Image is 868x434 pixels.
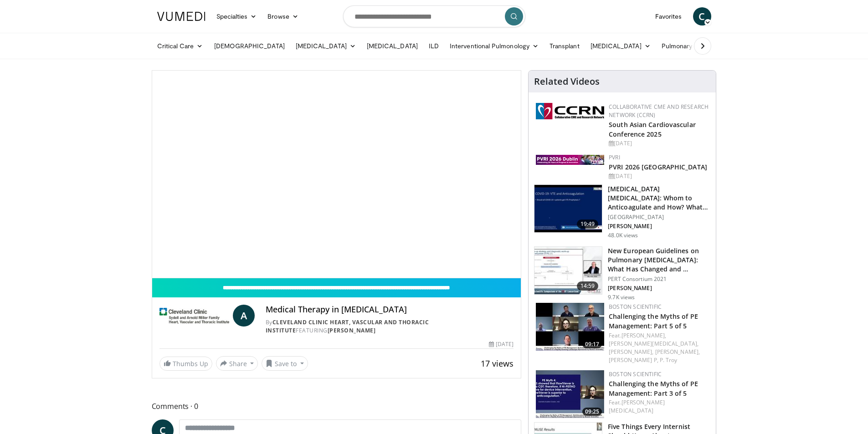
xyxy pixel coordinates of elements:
img: 33783847-ac93-4ca7-89f8-ccbd48ec16ca.webp.150x105_q85_autocrop_double_scale_upscale_version-0.2.jpg [536,155,604,165]
a: [PERSON_NAME][MEDICAL_DATA] [609,398,665,414]
a: Favorites [650,7,688,26]
span: 09:17 [582,340,602,348]
a: Boston Scientific [609,303,662,311]
p: 48.0K views [608,232,638,239]
a: Browse [262,7,304,26]
a: 14:59 New European Guidelines on Pulmonary [MEDICAL_DATA]: What Has Changed and … PERT Consortium... [534,246,710,301]
a: [PERSON_NAME], [621,332,666,339]
button: Share [216,356,258,371]
span: 19:49 [577,220,599,229]
a: Transplant [544,37,585,55]
a: 09:17 [536,303,604,351]
div: Feat. [609,398,709,415]
a: [PERSON_NAME], [609,348,653,356]
a: Pulmonary Infection [656,37,735,55]
video-js: Video Player [152,71,521,278]
span: 09:25 [582,408,602,416]
a: Specialties [211,7,262,26]
a: A [233,305,255,327]
a: 09:25 [536,370,604,418]
img: VuMedi Logo [157,12,205,21]
a: [PERSON_NAME] P, [609,356,658,364]
div: [DATE] [609,172,709,180]
a: [PERSON_NAME] [328,327,376,334]
h3: New European Guidelines on Pulmonary [MEDICAL_DATA]: What Has Changed and … [608,246,710,274]
p: PERT Consortium 2021 [608,276,710,283]
input: Search topics, interventions [343,5,525,27]
button: Save to [262,356,308,371]
a: Cleveland Clinic Heart, Vascular and Thoracic Institute [266,318,429,334]
p: 9.7K views [608,294,635,301]
img: 19d6f46f-fc51-4bbe-aa3f-ab0c4992aa3b.150x105_q85_crop-smart_upscale.jpg [534,185,602,232]
a: [MEDICAL_DATA] [585,37,656,55]
a: [MEDICAL_DATA] [361,37,423,55]
p: [GEOGRAPHIC_DATA] [608,214,710,221]
img: a04ee3ba-8487-4636-b0fb-5e8d268f3737.png.150x105_q85_autocrop_double_scale_upscale_version-0.2.png [536,103,604,119]
a: Interventional Pulmonology [444,37,544,55]
a: [DEMOGRAPHIC_DATA] [209,37,290,55]
a: Thumbs Up [159,357,212,371]
span: Comments 0 [152,400,522,412]
a: Critical Care [152,37,209,55]
a: P. Troy [660,356,678,364]
h3: [MEDICAL_DATA] [MEDICAL_DATA]: Whom to Anticoagulate and How? What Agents to… [608,184,710,212]
span: 17 views [481,358,514,369]
a: Challenging the Myths of PE Management: Part 5 of 5 [609,312,698,330]
h4: Related Videos [534,76,600,87]
a: PVRI 2026 [GEOGRAPHIC_DATA] [609,163,707,171]
span: 14:59 [577,281,599,291]
img: 82703e6a-145d-463d-93aa-0811cc9f6235.150x105_q85_crop-smart_upscale.jpg [536,370,604,418]
a: [PERSON_NAME][MEDICAL_DATA], [609,340,699,347]
a: PVRI [609,153,620,161]
a: Boston Scientific [609,370,662,378]
div: By FEATURING [266,318,514,335]
a: ILD [423,37,444,55]
img: Cleveland Clinic Heart, Vascular and Thoracic Institute [159,305,229,327]
a: Collaborative CME and Research Network (CCRN) [609,103,709,119]
a: 19:49 [MEDICAL_DATA] [MEDICAL_DATA]: Whom to Anticoagulate and How? What Agents to… [GEOGRAPHIC_D... [534,184,710,239]
a: [MEDICAL_DATA] [290,37,361,55]
div: Feat. [609,332,709,364]
div: [DATE] [489,340,514,348]
h4: Medical Therapy in [MEDICAL_DATA] [266,305,514,315]
a: C [693,7,711,26]
a: [PERSON_NAME], [655,348,700,356]
a: Challenging the Myths of PE Management: Part 3 of 5 [609,379,698,398]
p: [PERSON_NAME] [608,223,710,230]
a: South Asian Cardiovascular Conference 2025 [609,120,696,138]
div: [DATE] [609,139,709,148]
img: 0c0338ca-5dd8-4346-a5ad-18bcc17889a0.150x105_q85_crop-smart_upscale.jpg [534,247,602,294]
img: d3a40690-55f2-4697-9997-82bd166d25a9.150x105_q85_crop-smart_upscale.jpg [536,303,604,351]
p: [PERSON_NAME] [608,285,710,292]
